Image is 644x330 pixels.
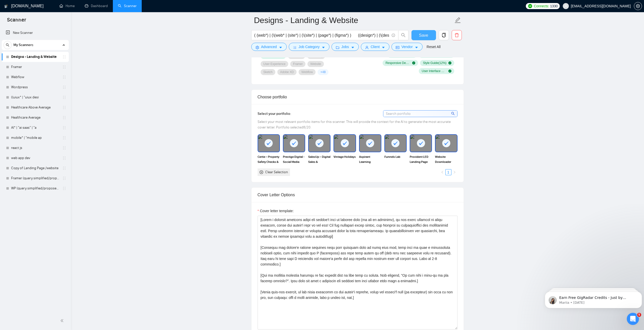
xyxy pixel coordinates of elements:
[336,46,339,49] span: folder
[263,62,286,66] span: User Experience
[11,102,59,113] a: Healthcare Above Average
[265,169,288,175] div: Clear Selection
[451,111,455,116] span: search
[543,281,644,316] iframe: Intercom notifications message
[451,169,458,175] li: Next Page
[258,208,294,214] label: Cover letter template:
[423,61,446,65] span: Style Guide ( 12 %)
[280,70,294,74] span: Adobe XD
[371,44,380,50] span: Client
[351,46,355,49] span: caret-down
[453,171,456,174] span: right
[62,136,66,140] span: holder
[118,4,137,8] a: searchScanner
[365,46,369,49] span: user
[254,32,389,38] input: Search Freelance Jobs...
[384,154,407,164] span: Funnels Lab
[361,43,390,51] button: userClientcaret-down
[62,186,66,190] span: holder
[3,16,30,27] span: Scanner
[445,169,451,175] li: 1
[439,33,449,37] span: copy
[382,46,385,49] span: caret-down
[11,143,59,153] a: react js
[62,116,66,120] span: holder
[415,46,418,49] span: caret-down
[60,318,65,323] span: double-left
[4,2,8,10] img: logo
[62,146,66,150] span: holder
[528,4,532,8] img: upwork-logo.png
[11,123,59,133] a: AI* | "ai saas" | "a
[322,46,325,49] span: caret-down
[261,44,277,50] span: Advanced
[439,169,445,175] button: left
[62,126,66,130] span: holder
[452,33,462,37] span: delete
[310,62,321,66] span: Website
[258,112,291,116] span: Select your portfolio:
[550,3,558,9] span: 1330
[4,43,11,47] span: search
[293,62,303,66] span: Framer
[391,43,422,51] button: idcardVendorcaret-down
[62,176,66,180] span: holder
[11,72,59,82] a: Webflow
[299,44,320,50] span: Job Category
[454,17,461,24] span: edit
[320,70,325,74] span: + 48
[11,173,59,183] a: Framer (query simplified/proposed)
[85,4,108,8] a: dashboardDashboard
[448,70,451,73] span: check-circle
[334,154,356,164] span: Vintage Holidays
[11,183,59,193] a: WP (query simplified/proposed)
[331,43,359,51] button: folderJobscaret-down
[256,46,259,49] span: setting
[448,61,451,64] span: check-circle
[451,169,458,175] button: right
[293,46,297,49] span: bars
[396,46,399,49] span: idcard
[441,171,444,174] span: left
[289,43,329,51] button: barsJob Categorycaret-down
[341,44,349,50] span: Jobs
[11,82,59,92] a: Wordpress
[411,30,436,40] button: Save
[13,40,33,50] span: My Scanners
[11,153,59,163] a: web app dev
[308,154,330,164] span: SalesUp – Digital Sales & Marketing Agency Platform
[422,69,446,73] span: User Interface Design ( 12 %)
[634,4,642,8] span: setting
[279,46,282,49] span: caret-down
[419,32,428,38] span: Save
[62,75,66,79] span: holder
[401,44,412,50] span: Vendor
[59,4,75,8] a: homeHome
[399,33,408,37] span: search
[627,313,639,325] iframe: Intercom live chat
[258,90,458,104] div: Choose portfolio
[564,4,568,8] span: user
[258,188,458,202] div: Cover Letter Options
[2,40,69,193] li: My Scanners
[634,2,642,10] button: setting
[62,166,66,170] span: holder
[258,120,451,129] span: Select your most relevant portfolio items for this scanner. This will provide the context for the...
[410,154,432,164] span: Provident LED Landing Page
[258,216,458,329] textarea: Cover letter template:
[11,133,59,143] a: mobile* | "mobile ap
[398,30,408,40] button: search
[11,113,59,123] a: Healthcare Average
[385,61,410,65] span: Responsive Design ( 12 %)
[263,70,273,74] span: Sketch
[534,3,549,9] span: Connects:
[301,70,313,74] span: Webflow
[11,92,59,102] a: ((uiux* | "uiux desi
[439,30,449,40] button: copy
[11,62,59,72] a: Framer
[446,169,451,175] a: 1
[634,4,642,8] a: setting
